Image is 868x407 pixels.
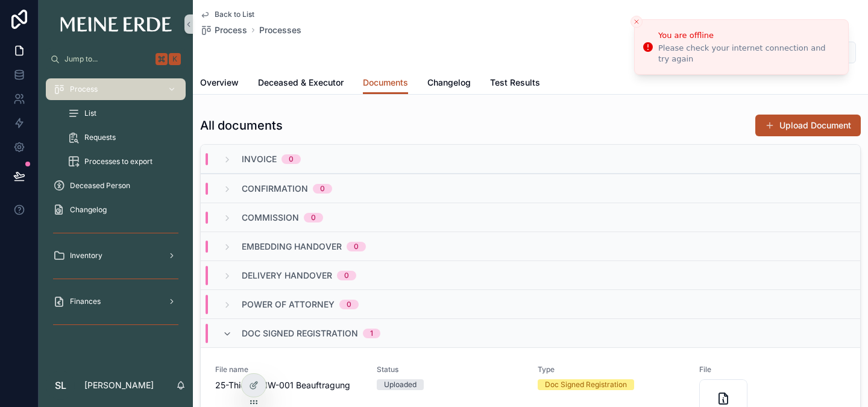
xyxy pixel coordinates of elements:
div: Doc Signed Registration [545,379,627,390]
span: Embedding Handover [242,241,342,253]
iframe: Spotlight [1,58,23,80]
span: Changelog [70,205,107,215]
span: Confirmation [242,183,308,195]
span: File [699,365,846,374]
a: Finances [46,291,186,312]
a: Deceased & Executor [258,72,344,96]
h1: All documents [200,117,283,134]
span: Invoice [242,153,277,165]
a: Test Results [490,72,540,96]
button: Upload Document [755,115,861,136]
span: Power of attorney [242,298,335,311]
span: Deceased & Executor [258,77,344,89]
div: Please check your internet connection and try again [658,43,838,65]
span: 25-Thieme-NW-001 Beauftragung [215,379,362,391]
span: Overview [200,77,239,89]
a: Process [200,24,247,36]
a: Changelog [46,199,186,221]
span: File name [215,365,362,374]
div: 0 [344,271,349,280]
a: Processes to export [60,151,186,172]
span: Documents [363,77,408,89]
div: 0 [347,300,351,309]
span: Processes to export [84,157,153,166]
span: SL [55,378,66,393]
a: Processes [259,24,301,36]
span: Commission [242,212,299,224]
a: Process [46,78,186,100]
a: Back to List [200,10,254,19]
span: Back to List [215,10,254,19]
div: 1 [370,329,373,338]
span: Inventory [70,251,102,260]
span: Status [377,365,524,374]
a: Deceased Person [46,175,186,197]
div: 0 [311,213,316,222]
span: Process [70,84,98,94]
span: Finances [70,297,101,306]
span: Type [538,365,685,374]
a: Overview [200,72,239,96]
div: scrollable content [39,70,193,350]
span: Delivery Handover [242,270,332,282]
span: Process [215,24,247,36]
span: List [84,109,96,118]
button: Close toast [631,16,643,28]
p: [PERSON_NAME] [84,379,154,391]
span: Jump to... [64,54,151,64]
img: App logo [60,17,172,32]
div: 0 [354,242,359,251]
div: You are offline [658,30,838,42]
div: 0 [289,154,294,164]
span: Requests [84,133,116,142]
div: Uploaded [384,379,417,390]
a: Changelog [427,72,471,96]
button: Jump to...K [46,48,186,70]
span: Doc Signed Registration [242,327,358,339]
a: List [60,103,186,124]
a: Inventory [46,245,186,267]
a: Requests [60,127,186,148]
span: Changelog [427,77,471,89]
span: K [170,54,180,64]
a: Documents [363,72,408,95]
div: 0 [320,184,325,194]
span: Test Results [490,77,540,89]
span: Deceased Person [70,181,130,191]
